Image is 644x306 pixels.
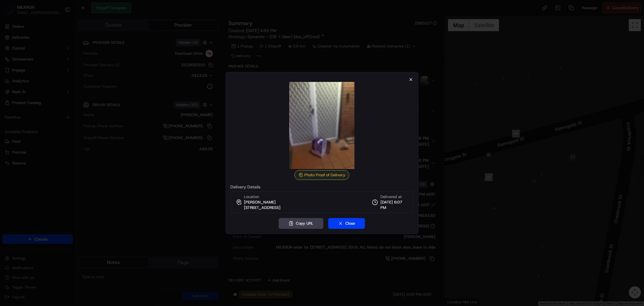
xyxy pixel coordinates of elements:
span: [STREET_ADDRESS] [244,205,281,210]
span: [PERSON_NAME] [244,200,276,205]
span: Location [244,194,259,200]
span: Delivered at [380,194,408,200]
img: photo_proof_of_delivery image [278,82,365,169]
span: [DATE] 6:07 PM [380,200,408,210]
div: Photo Proof of Delivery [294,170,349,180]
label: Delivery Details [231,185,414,189]
button: Close [328,218,365,229]
button: Copy URL [279,218,323,229]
